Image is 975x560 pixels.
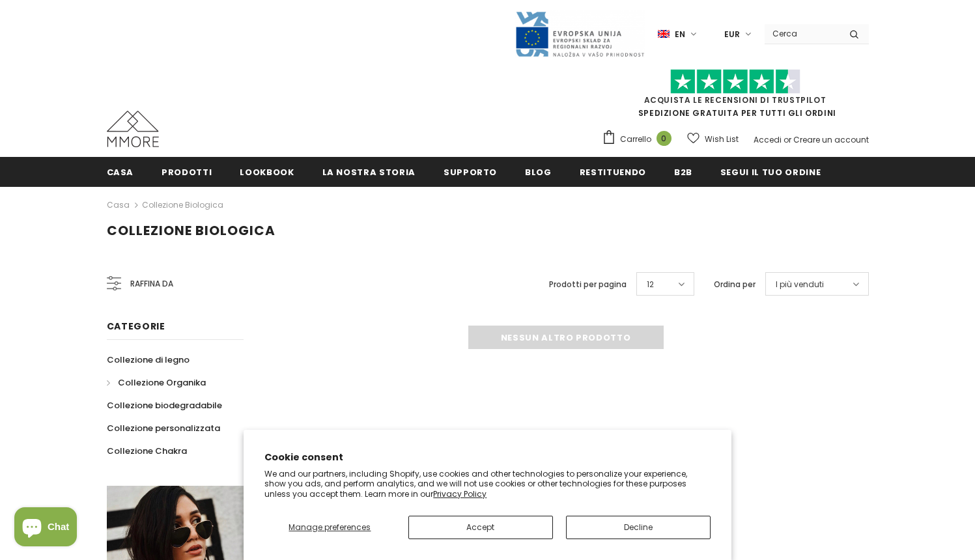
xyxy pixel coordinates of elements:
a: Collezione Chakra [107,440,187,462]
a: Privacy Policy [433,488,487,499]
span: Collezione Chakra [107,445,187,457]
a: Collezione biodegradabile [107,394,222,417]
a: B2B [674,157,692,186]
span: Casa [107,166,134,178]
span: Collezione personalizzata [107,422,220,434]
a: Collezione biologica [142,199,223,210]
a: Wish List [687,128,739,150]
a: La nostra storia [322,157,416,186]
img: Fidati di Pilot Stars [670,69,800,94]
a: Collezione Organika [107,371,206,394]
span: EUR [724,28,740,41]
span: SPEDIZIONE GRATUITA PER TUTTI GLI ORDINI [602,75,869,119]
span: Categorie [107,320,165,333]
a: Javni Razpis [515,28,645,39]
span: Collezione biodegradabile [107,399,222,412]
a: Casa [107,157,134,186]
span: I più venduti [776,278,824,291]
span: Restituendo [580,166,646,178]
span: Collezione biologica [107,221,276,240]
span: Blog [525,166,552,178]
a: Accedi [754,134,782,145]
img: Javni Razpis [515,10,645,58]
span: Collezione Organika [118,376,206,389]
span: 12 [647,278,654,291]
span: Manage preferences [289,522,371,533]
span: Wish List [705,133,739,146]
a: Collezione di legno [107,348,190,371]
label: Prodotti per pagina [549,278,627,291]
a: Blog [525,157,552,186]
button: Accept [408,516,553,539]
span: Raffina da [130,277,173,291]
h2: Cookie consent [264,451,711,464]
span: en [675,28,685,41]
a: Carrello 0 [602,130,678,149]
p: We and our partners, including Shopify, use cookies and other technologies to personalize your ex... [264,469,711,499]
label: Ordina per [714,278,756,291]
span: Lookbook [240,166,294,178]
span: or [784,134,791,145]
span: Carrello [620,133,651,146]
span: B2B [674,166,692,178]
inbox-online-store-chat: Shopify online store chat [10,507,81,550]
a: Segui il tuo ordine [720,157,821,186]
input: Search Site [765,24,840,43]
span: supporto [444,166,497,178]
a: Restituendo [580,157,646,186]
a: supporto [444,157,497,186]
span: 0 [657,131,671,146]
a: Creare un account [793,134,869,145]
a: Casa [107,197,130,213]
img: i-lang-1.png [658,29,670,40]
img: Casi MMORE [107,111,159,147]
a: Prodotti [162,157,212,186]
button: Decline [566,516,711,539]
span: Prodotti [162,166,212,178]
a: Acquista le recensioni di TrustPilot [644,94,827,105]
span: Segui il tuo ordine [720,166,821,178]
button: Manage preferences [264,516,395,539]
span: La nostra storia [322,166,416,178]
a: Collezione personalizzata [107,417,220,440]
a: Lookbook [240,157,294,186]
span: Collezione di legno [107,354,190,366]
